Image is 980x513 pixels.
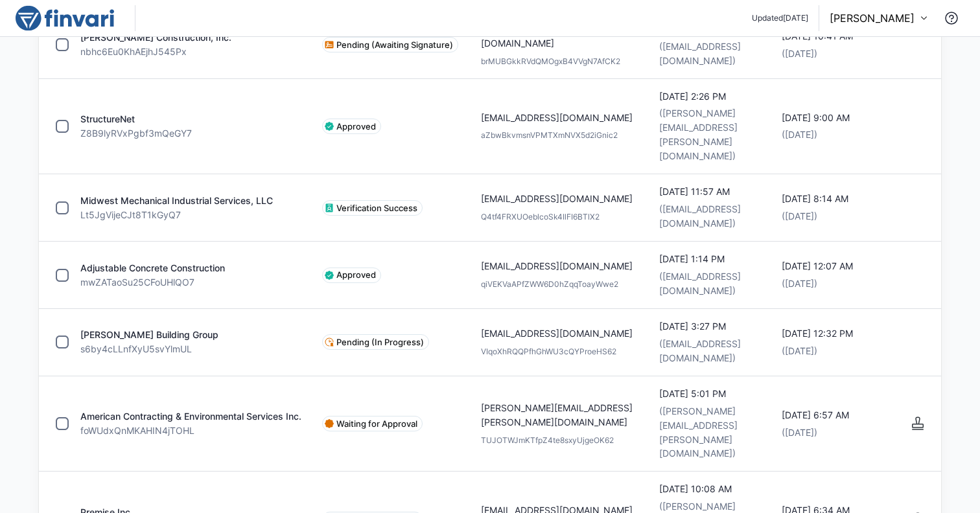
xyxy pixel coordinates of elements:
a: Midwest Mechanical Industrial Services, LLC [80,195,273,206]
p: ( [DATE] ) [782,128,850,142]
span: VIqoXhRQQPfhGhWU3cQYProeHS62 [481,347,616,356]
p: a month ago [659,252,761,266]
p: ( [EMAIL_ADDRESS][DOMAIN_NAME] ) [659,337,761,365]
span: Approved [332,268,380,281]
p: [PERSON_NAME][EMAIL_ADDRESS][PERSON_NAME][DOMAIN_NAME] [481,401,638,429]
p: s6by4cLLnfXyU5svYlmUL [80,342,218,356]
span: Q4tf4FRXUOeblcoSk4IlFI6BTlX2 [481,212,600,222]
p: [EMAIL_ADDRESS][DOMAIN_NAME] [481,326,633,341]
p: mwZATaoSu25CFoUHlQO7 [80,275,225,290]
a: StructureNet [80,113,135,124]
span: TUJOTWJmKTfpZ4te8sxyUjgeOK62 [481,435,614,445]
p: 6 days ago [782,326,853,341]
p: ( [DATE] ) [782,277,853,291]
p: 2 days ago [782,259,853,273]
p: 2 days ago [782,111,850,125]
p: Lt5JgVijeCJt8T1kGyQ7 [80,208,273,222]
a: American Contracting & Environmental Services Inc. [80,411,301,422]
p: 2 months ago [659,482,761,496]
span: brMUBGkkRVdQMOgxB4VVgN7AfCK2 [481,56,620,66]
p: 2 months ago [659,89,761,104]
a: [PERSON_NAME] Construction, Inc. [80,32,231,43]
img: logo [16,5,114,31]
p: ( [PERSON_NAME][EMAIL_ADDRESS][PERSON_NAME][DOMAIN_NAME] ) [659,404,761,461]
p: [EMAIL_ADDRESS][DOMAIN_NAME] [481,259,633,273]
button: [PERSON_NAME] [830,10,928,26]
p: 6 days ago [659,185,761,199]
span: git revision 192a89b89 [752,12,808,25]
span: Waiting for Approval [332,417,422,430]
p: ( [EMAIL_ADDRESS][DOMAIN_NAME] ) [659,269,761,298]
p: ( [EMAIL_ADDRESS][DOMAIN_NAME] ) [659,40,761,68]
p: 6 days ago [782,408,849,422]
p: [EMAIL_ADDRESS][DOMAIN_NAME] [481,111,633,125]
p: [PERSON_NAME] [830,10,915,26]
span: qiVEKVaAPfZWW6D0hZqqToayWwe2 [481,279,618,289]
span: Verification Success [332,201,422,214]
p: 2 days ago [782,192,848,206]
span: aZbwBkvmsnVPMTXmNVX5d2iGnic2 [481,130,618,140]
span: Pending (In Progress) [332,336,428,348]
span: Approved [332,120,380,133]
p: ( [DATE] ) [782,344,853,358]
button: Contact Support [939,5,964,31]
p: [EMAIL_ADDRESS][DOMAIN_NAME] [481,192,633,206]
p: ( [EMAIL_ADDRESS][DOMAIN_NAME] ) [659,202,761,231]
a: Adjustable Concrete Construction [80,262,225,273]
p: nbhc6Eu0KhAEjhJ545Px [80,45,231,59]
p: Z8B9lyRVxPgbf3mQeGY7 [80,126,192,141]
p: ( [DATE] ) [782,47,853,61]
span: Pending (Awaiting Signature) [332,38,458,51]
a: [PERSON_NAME] Building Group [80,329,218,340]
p: a month ago [659,319,761,334]
p: ( [DATE] ) [782,426,849,440]
p: ( [DATE] ) [782,209,848,223]
p: 16 days ago [659,387,761,401]
p: foWUdxQnMKAHIN4jTOHL [80,424,301,438]
p: ( [PERSON_NAME][EMAIL_ADDRESS][PERSON_NAME][DOMAIN_NAME] ) [659,106,761,163]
